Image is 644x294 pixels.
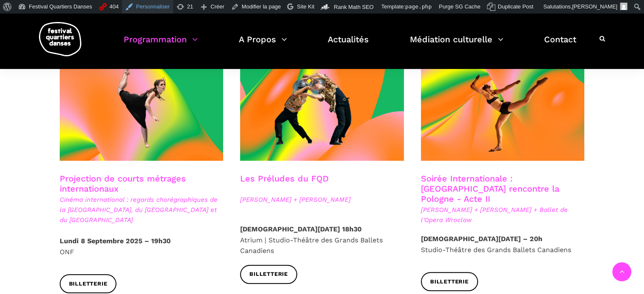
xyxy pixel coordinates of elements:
strong: [DEMOGRAPHIC_DATA][DATE] 18h30 [240,225,362,233]
span: Billetterie [430,278,469,286]
strong: [DEMOGRAPHIC_DATA][DATE] – 20h [421,235,542,243]
a: Les Préludes du FQD [240,173,329,184]
a: Soirée Internationale : [GEOGRAPHIC_DATA] rencontre la Pologne - Acte II [421,173,559,204]
strong: Lundi 8 Septembre 2025 – 19h30 [60,237,171,245]
span: Billetterie [69,280,108,289]
p: ONF [60,236,224,257]
span: Site Kit [297,3,314,10]
a: Billetterie [421,272,478,291]
span: [PERSON_NAME] + [PERSON_NAME] + Ballet de l'Opera Wroclaw [421,205,585,225]
span: page.php [405,3,432,10]
span: [PERSON_NAME] [572,3,617,10]
a: A Propos [239,32,287,57]
span: Rank Math SEO [334,4,373,10]
h3: Projection de courts métrages internationaux [60,173,224,195]
p: Atrium | Studio-Théâtre des Grands Ballets Canadiens [240,224,404,256]
a: Actualités [328,32,369,57]
a: Contact [544,32,576,57]
span: Cinéma international : regards chorégraphiques de la [GEOGRAPHIC_DATA], du [GEOGRAPHIC_DATA] et d... [60,195,224,225]
p: Studio-Théâtre des Grands Ballets Canadiens [421,234,585,255]
span: [PERSON_NAME] + [PERSON_NAME] [240,195,404,205]
a: Billetterie [60,274,117,293]
img: logo-fqd-med [39,22,81,56]
span: Billetterie [249,270,288,279]
a: Billetterie [240,265,297,284]
a: Programmation [124,32,198,57]
a: Médiation culturelle [410,32,503,57]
